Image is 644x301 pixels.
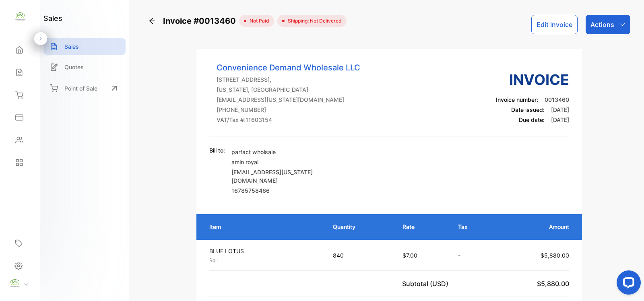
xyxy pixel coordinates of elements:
[209,247,318,255] p: BLUE LOTUS
[231,168,324,185] p: [EMAIL_ADDRESS][US_STATE][DOMAIN_NAME]
[64,63,84,71] p: Quotes
[402,279,452,289] p: Subtotal (USD)
[231,158,324,166] p: amin royal
[217,105,360,114] p: [PHONE_NUMBER]
[9,277,21,289] img: profile
[209,223,317,231] p: Item
[64,84,97,93] p: Point of Sale
[246,17,269,25] span: not paid
[504,223,570,231] p: Amount
[217,85,360,94] p: [US_STATE], [GEOGRAPHIC_DATA]
[541,252,569,259] span: $5,880.00
[610,267,644,301] iframe: LiveChat chat widget
[64,42,79,51] p: Sales
[43,59,126,75] a: Quotes
[531,15,578,34] button: Edit Invoice
[14,10,26,23] img: logo
[209,257,318,264] p: Roll
[519,116,545,123] span: Due date:
[43,13,62,24] h1: sales
[333,223,386,231] p: Quantity
[586,15,630,34] button: Actions
[496,69,569,91] h3: Invoice
[402,252,417,259] span: $7.00
[285,17,342,25] span: Shipping: Not Delivered
[537,280,569,288] span: $5,880.00
[217,115,360,124] p: VAT/Tax #: 11603154
[217,75,360,84] p: [STREET_ADDRESS],
[402,223,442,231] p: Rate
[43,79,126,97] a: Point of Sale
[511,106,545,113] span: Date issued:
[217,62,360,74] p: Convenience Demand Wholesale LLC
[551,116,569,123] span: [DATE]
[545,96,569,103] span: 0013460
[231,186,324,195] p: 16785758466
[163,15,239,27] span: Invoice #0013460
[231,148,324,156] p: parfact wholsale
[496,96,538,103] span: Invoice number:
[217,95,360,104] p: [EMAIL_ADDRESS][US_STATE][DOMAIN_NAME]
[551,106,569,113] span: [DATE]
[43,38,126,55] a: Sales
[458,251,488,260] p: -
[333,251,386,260] p: 840
[590,20,614,29] p: Actions
[458,223,488,231] p: Tax
[209,146,225,155] p: Bill to:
